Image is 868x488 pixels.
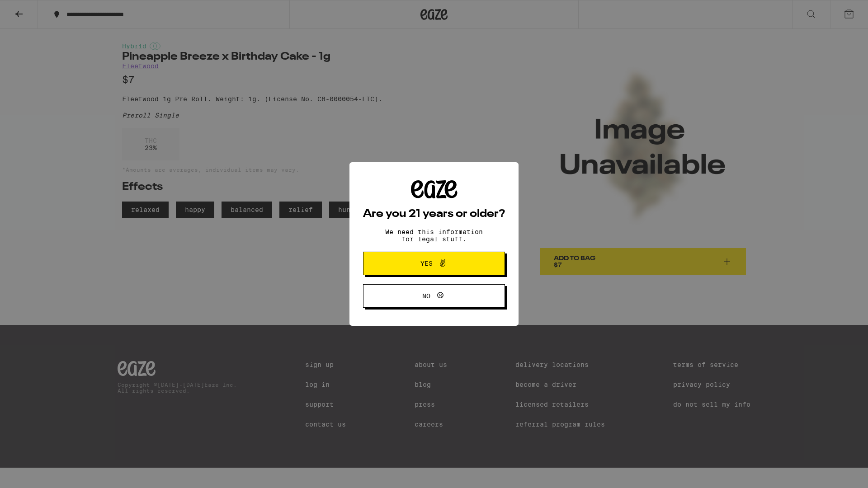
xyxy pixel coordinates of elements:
[363,284,505,308] button: No
[420,260,433,267] span: Yes
[422,293,430,299] span: No
[363,209,505,220] h2: Are you 21 years or older?
[377,228,491,243] p: We need this information for legal stuff.
[363,252,505,275] button: Yes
